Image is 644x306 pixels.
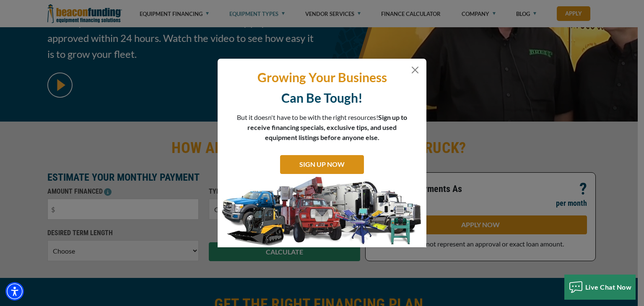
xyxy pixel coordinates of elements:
[564,275,636,300] button: Live Chat Now
[218,176,426,247] img: subscribe-modal.jpg
[247,113,407,141] span: Sign up to receive financing specials, exclusive tips, and used equipment listings before anyone ...
[224,69,420,86] p: Growing Your Business
[224,90,420,106] p: Can Be Tough!
[585,283,632,291] span: Live Chat Now
[236,112,408,143] p: But it doesn't have to be with the right resources!
[410,65,420,75] button: Close
[5,282,24,301] div: Accessibility Menu
[280,155,364,174] a: SIGN UP NOW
